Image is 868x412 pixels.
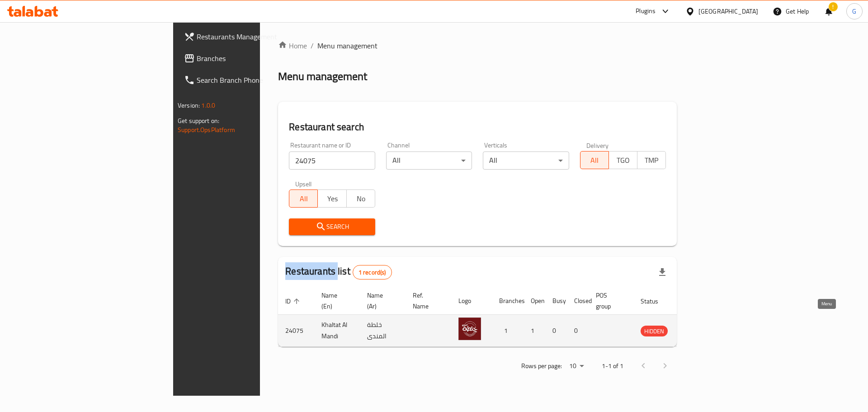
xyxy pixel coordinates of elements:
div: Plugins [636,6,656,17]
label: Upsell [295,180,312,187]
span: TGO [613,154,634,167]
span: All [293,192,314,205]
th: Logo [451,287,492,315]
th: Open [524,287,545,315]
button: All [580,151,609,169]
td: 0 [567,315,589,347]
span: 1.0.0 [201,99,215,111]
button: TMP [637,151,666,169]
button: Search [289,218,375,235]
input: Search for restaurant name or ID.. [289,152,375,170]
div: Total records count [353,265,392,279]
a: Support.OpsPlatform [178,124,235,136]
span: Menu management [317,40,377,51]
td: خلطة المندى [360,315,406,347]
th: Closed [567,287,589,315]
span: Restaurants Management [197,31,311,42]
div: [GEOGRAPHIC_DATA] [698,6,758,16]
h2: Menu management [278,69,367,84]
p: Rows per page: [521,360,562,372]
span: Name (En) [321,290,349,312]
span: Search [296,221,368,232]
span: No [350,192,372,205]
button: All [289,189,318,208]
a: Search Branch Phone [177,69,318,91]
td: Khaltat Al Mandi [314,315,360,347]
button: Yes [317,189,346,208]
th: Branches [492,287,524,315]
a: Restaurants Management [177,26,318,47]
div: Export file [651,261,673,283]
span: Name (Ar) [367,290,395,312]
span: HIDDEN [641,326,668,336]
td: 1 [524,315,545,347]
button: No [346,189,375,208]
table: enhanced table [278,287,712,347]
span: All [584,154,605,167]
td: 0 [545,315,567,347]
h2: Restaurant search [289,120,666,134]
span: Branches [197,53,311,64]
span: TMP [641,154,662,167]
nav: breadcrumb [278,40,677,51]
span: POS group [596,290,623,312]
div: All [483,152,569,170]
h2: Restaurants list [285,265,392,279]
span: Search Branch Phone [197,75,311,85]
span: Ref. Name [413,290,440,312]
td: 1 [492,315,524,347]
span: ID [285,296,302,307]
div: Rows per page: [566,360,587,373]
a: Branches [177,47,318,69]
label: Delivery [586,142,609,148]
p: 1-1 of 1 [602,360,623,372]
button: TGO [609,151,637,169]
span: Version: [178,99,200,111]
span: Get support on: [178,115,219,127]
span: Status [641,296,670,307]
span: 1 record(s) [353,268,392,277]
span: Yes [321,192,343,205]
img: Khaltat Al Mandi [458,317,481,340]
span: G [852,6,856,16]
th: Busy [545,287,567,315]
div: All [386,152,472,170]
